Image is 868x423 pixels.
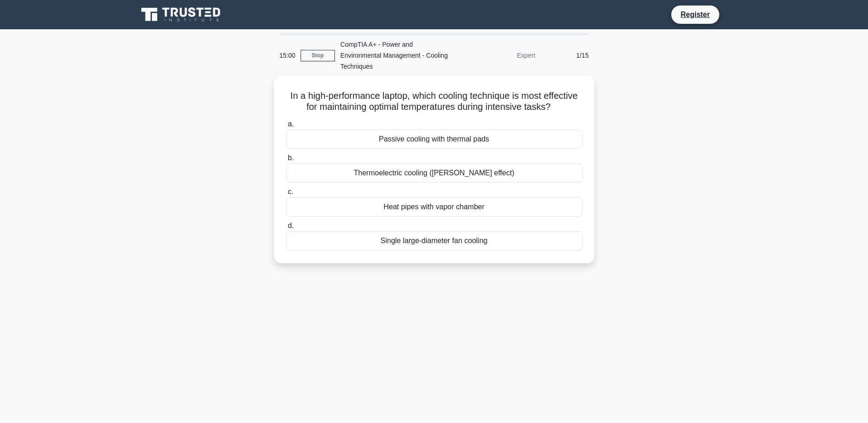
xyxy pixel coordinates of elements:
div: CompTIA A+ - Power and Environmental Management - Cooling Techniques [335,35,461,76]
h5: In a high-performance laptop, which cooling technique is most effective for maintaining optimal t... [285,90,583,113]
span: b. [288,154,294,162]
div: Thermoelectric cooling ([PERSON_NAME] effect) [286,163,582,183]
span: a. [288,120,294,128]
div: 1/15 [541,46,594,65]
div: Expert [461,46,541,65]
a: Stop [301,50,335,61]
div: Passive cooling with thermal pads [286,130,582,149]
div: Single large-diameter fan cooling [286,231,582,250]
a: Register [675,9,715,20]
div: 15:00 [274,46,301,65]
span: d. [288,222,294,229]
span: c. [288,188,293,195]
div: Heat pipes with vapor chamber [286,197,582,217]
